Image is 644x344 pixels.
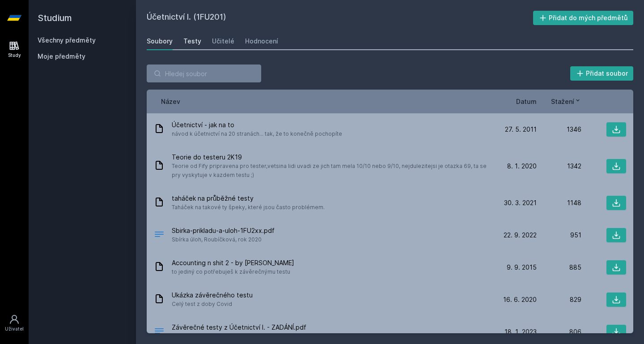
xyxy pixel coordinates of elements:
[537,231,581,240] div: 951
[172,226,275,235] span: Sbirka-prikladu-a-uloh-1FU2xx.pdf
[507,162,537,171] span: 8. 1. 2020
[154,229,165,242] div: PDF
[551,97,574,106] span: Stažení
[5,326,24,332] div: Uživatel
[507,263,537,272] span: 9. 9. 2015
[172,194,325,203] span: taháček na průběžné testy
[183,37,201,46] div: Testy
[504,231,537,240] span: 22. 9. 2022
[147,32,173,50] a: Soubory
[183,32,201,50] a: Testy
[537,198,581,207] div: 1148
[245,32,278,50] a: Hodnocení
[245,37,278,46] div: Hodnocení
[147,64,261,82] input: Hledej soubor
[212,37,234,46] div: Učitelé
[551,97,581,106] button: Stažení
[537,327,581,336] div: 806
[38,52,85,61] span: Moje předměty
[537,125,581,134] div: 1346
[537,295,581,304] div: 829
[505,125,537,134] span: 27. 5. 2011
[38,36,96,44] a: Všechny předměty
[161,97,180,106] button: Název
[212,32,234,50] a: Učitelé
[8,52,21,59] div: Study
[172,153,488,162] span: Teorie do testeru 2K19
[570,66,634,81] button: Přidat soubor
[172,129,342,138] span: návod k účetnictví na 20 stranách... tak, že to konečně pochopíte
[504,327,537,336] span: 18. 1. 2023
[2,310,27,337] a: Uživatel
[533,11,634,25] button: Přidat do mých předmětů
[172,300,253,309] span: Celý test z doby Covid
[172,258,294,267] span: Accounting n shit 2 - by [PERSON_NAME]
[2,36,27,63] a: Study
[172,235,275,244] span: Sbírka úloh, Roubíčková, rok 2020
[154,326,165,339] div: PDF
[172,267,294,276] span: to jediný co potřebuješ k závěrečnýmu testu
[172,120,342,129] span: Účetnictví - jak na to
[516,97,537,106] button: Datum
[172,332,378,341] span: Zadání, které Fifa řeší v nalejvárne a to jsou skvělé příklady pro ZT. Bez řešení
[172,203,325,212] span: Taháček na takové ty špeky, které jsou často problémem.
[172,162,488,180] span: Teorie od Fify pripravena pro tester,vetsina lidi uvadi ze jich tam mela 10/10 nebo 9/10, nejdule...
[172,323,378,332] span: Závěrečné testy z Účetnictví I. - ZADÁNÍ.pdf
[147,37,173,46] div: Soubory
[504,198,537,207] span: 30. 3. 2021
[537,162,581,171] div: 1342
[172,291,253,300] span: Ukázka závěrečného testu
[503,295,537,304] span: 16. 6. 2020
[147,11,533,25] h2: Účetnictví I. (1FU201)
[537,263,581,272] div: 885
